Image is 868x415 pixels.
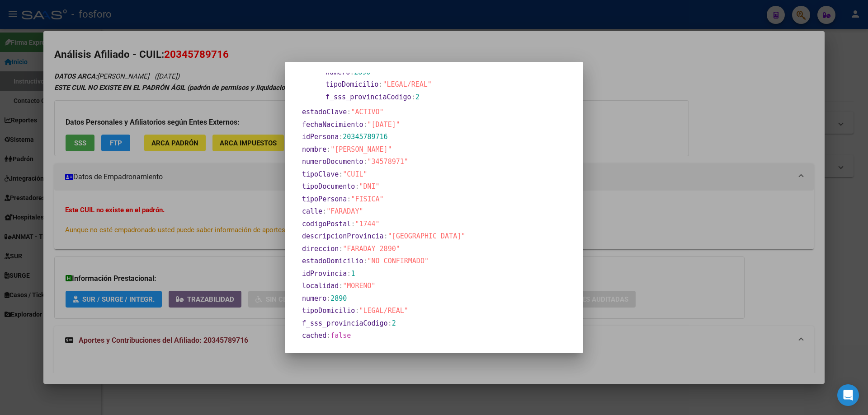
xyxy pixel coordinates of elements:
span: 20345789716 [343,133,387,141]
span: "34578971" [368,158,408,166]
span: : [339,170,343,178]
span: "CUIL" [343,170,367,178]
span: 2 [392,319,396,327]
span: "LEGAL/REAL" [382,80,431,89]
span: f_sss_provinciaCodigo [302,319,388,327]
span: : [384,232,388,240]
span: tipoDomicilio [302,307,355,315]
span: "FARADAY 2890" [343,245,400,253]
span: : [355,307,359,315]
span: 1 [351,270,355,278]
span: false [330,331,351,340]
span: : [363,158,367,166]
span: : [326,331,330,340]
span: tipoDocumento [302,182,355,191]
span: "FARADAY" [326,207,363,215]
span: calle [302,207,322,215]
span: "[GEOGRAPHIC_DATA]" [388,232,466,240]
span: tipoPersona [302,195,347,203]
span: 2890 [354,68,370,76]
span: : [339,245,343,253]
span: "LEGAL/REAL" [359,307,408,315]
span: : [339,282,343,290]
span: : [347,270,351,278]
span: "DNI" [359,182,379,191]
span: : [326,145,330,154]
span: "FISICA" [351,195,383,203]
span: tipoClave [302,170,339,178]
span: "[DATE]" [368,121,400,129]
span: localidad [302,282,339,290]
span: : [347,108,351,116]
span: f_sss_provinciaCodigo [325,93,411,101]
span: descripcionProvincia [302,232,384,240]
span: : [350,68,354,76]
span: 2890 [330,294,347,303]
span: tipoDomicilio [325,80,378,89]
span: nombre [302,145,326,154]
span: : [351,220,355,228]
span: numeroDocumento [302,158,363,166]
span: : [378,80,382,89]
span: : [363,121,367,129]
span: : [388,319,392,327]
span: numero [302,294,326,303]
span: codigoPostal [302,220,351,228]
span: "NO CONFIRMADO" [368,257,429,265]
span: : [355,182,359,191]
span: : [411,93,415,101]
span: estadoClave [302,108,347,116]
span: direccion [302,245,339,253]
span: "ACTIVO" [351,108,383,116]
span: : [363,257,367,265]
span: idProvincia [302,270,347,278]
span: "1744" [355,220,379,228]
span: : [322,207,326,215]
span: : [339,133,343,141]
span: numero [325,68,350,76]
span: idPersona [302,133,339,141]
span: : [347,195,351,203]
div: Open Intercom Messenger [837,384,859,406]
span: cached [302,331,326,340]
span: "MORENO" [343,282,375,290]
span: estadoDomicilio [302,257,363,265]
span: fechaNacimiento [302,121,363,129]
span: : [326,294,330,303]
span: 2 [415,93,420,101]
span: "[PERSON_NAME]" [330,145,392,154]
